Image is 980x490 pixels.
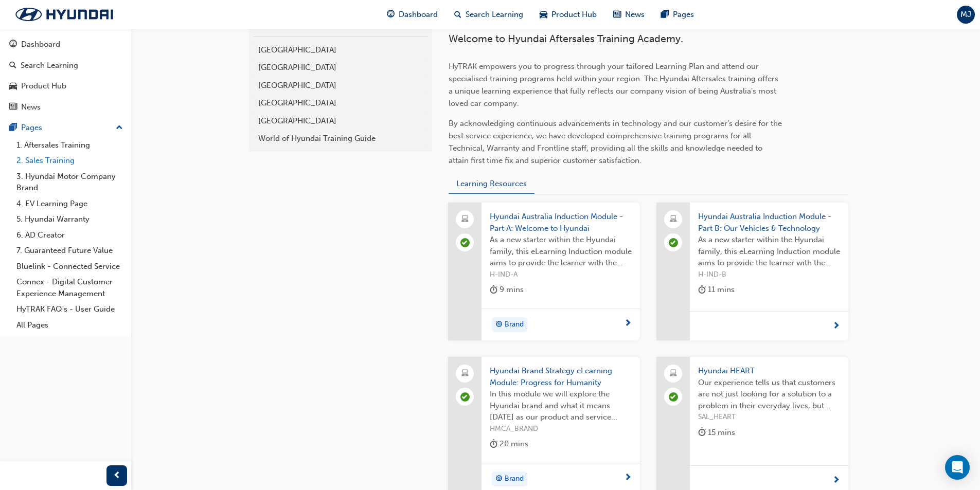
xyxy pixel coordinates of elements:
span: guage-icon [387,8,395,21]
a: 7. Guaranteed Future Value [12,243,127,259]
span: search-icon [9,61,16,70]
a: search-iconSearch Learning [446,4,531,25]
div: Product Hub [21,80,66,92]
span: car-icon [9,82,17,91]
span: H-IND-A [490,269,632,281]
a: [GEOGRAPHIC_DATA] [253,112,428,130]
a: [GEOGRAPHIC_DATA] [253,59,428,77]
a: All Pages [12,317,127,333]
span: pages-icon [661,8,669,21]
span: HMCA_BRAND [490,423,632,435]
a: car-iconProduct Hub [531,4,605,25]
div: Dashboard [21,39,60,50]
span: H-IND-B [698,269,840,281]
span: next-icon [624,474,632,483]
span: next-icon [832,476,840,485]
span: news-icon [9,103,17,112]
span: target-icon [495,473,503,486]
div: Search Learning [21,60,78,71]
div: Open Intercom Messenger [945,455,970,480]
span: HyTRAK empowers you to progress through your tailored Learning Plan and attend our specialised tr... [449,62,780,108]
span: MJ [960,9,971,21]
a: [GEOGRAPHIC_DATA] [253,94,428,112]
span: Search Learning [466,9,523,21]
span: learningRecordVerb_COMPLETE-icon [669,238,678,247]
button: MJ [957,6,975,24]
span: Dashboard [399,9,438,21]
div: 11 mins [698,283,735,296]
div: [GEOGRAPHIC_DATA] [258,80,423,92]
span: Our experience tells us that customers are not just looking for a solution to a problem in their ... [698,377,840,412]
div: World of Hyundai Training Guide [258,133,423,144]
span: SAL_HEART [698,411,840,423]
span: duration-icon [490,283,497,296]
span: car-icon [540,8,547,21]
span: As a new starter within the Hyundai family, this eLearning Induction module aims to provide the l... [490,234,632,269]
span: laptop-icon [670,213,677,226]
a: 4. EV Learning Page [12,196,127,212]
button: Learning Resources [449,174,534,194]
a: 5. Hyundai Warranty [12,211,127,227]
span: Brand [505,319,524,331]
div: [GEOGRAPHIC_DATA] [258,97,423,109]
a: Connex - Digital Customer Experience Management [12,274,127,301]
div: [GEOGRAPHIC_DATA] [258,115,423,127]
span: target-icon [495,318,503,332]
span: Hyundai Australia Induction Module - Part B: Our Vehicles & Technology [698,211,840,234]
span: As a new starter within the Hyundai family, this eLearning Induction module aims to provide the l... [698,234,840,269]
div: [GEOGRAPHIC_DATA] [258,44,423,56]
span: Hyundai Australia Induction Module - Part A: Welcome to Hyundai [490,211,632,234]
span: guage-icon [9,40,17,49]
div: Pages [21,122,42,134]
span: next-icon [624,319,632,329]
a: World of Hyundai Training Guide [253,130,428,148]
a: pages-iconPages [653,4,702,25]
button: DashboardSearch LearningProduct HubNews [4,33,127,118]
span: By acknowledging continuous advancements in technology and our customer’s desire for the best ser... [449,119,784,165]
span: News [625,9,645,21]
button: Pages [4,118,127,137]
div: 9 mins [490,283,524,296]
span: laptop-icon [670,367,677,380]
span: learningRecordVerb_PASS-icon [460,392,470,402]
span: prev-icon [113,469,121,482]
img: Trak [5,4,123,25]
span: news-icon [613,8,621,21]
span: search-icon [454,8,461,21]
a: Dashboard [4,35,127,54]
a: 3. Hyundai Motor Company Brand [12,169,127,196]
a: News [4,98,127,117]
a: HyTRAK FAQ's - User Guide [12,301,127,317]
div: 20 mins [490,438,528,450]
span: Welcome to Hyundai Aftersales Training Academy. [449,33,683,45]
span: duration-icon [698,426,706,439]
span: learningRecordVerb_COMPLETE-icon [669,392,678,402]
a: Product Hub [4,77,127,96]
span: Pages [673,9,694,21]
a: Hyundai Australia Induction Module - Part B: Our Vehicles & TechnologyAs a new starter within the... [656,203,848,340]
span: Hyundai Brand Strategy eLearning Module: Progress for Humanity [490,365,632,388]
span: duration-icon [698,283,706,296]
a: [GEOGRAPHIC_DATA] [253,41,428,59]
div: News [21,101,41,113]
span: laptop-icon [461,213,469,226]
span: next-icon [832,322,840,331]
a: 2. Sales Training [12,153,127,169]
a: 1. Aftersales Training [12,137,127,153]
a: Search Learning [4,56,127,75]
a: Hyundai Australia Induction Module - Part A: Welcome to HyundaiAs a new starter within the Hyunda... [448,203,640,340]
span: up-icon [116,121,123,135]
span: In this module we will explore the Hyundai brand and what it means [DATE] as our product and serv... [490,388,632,423]
a: [GEOGRAPHIC_DATA] [253,77,428,95]
div: 15 mins [698,426,735,439]
a: news-iconNews [605,4,653,25]
span: Product Hub [551,9,597,21]
a: 6. AD Creator [12,227,127,243]
span: Brand [505,473,524,485]
a: guage-iconDashboard [379,4,446,25]
span: Hyundai HEART [698,365,840,377]
div: [GEOGRAPHIC_DATA] [258,62,423,74]
span: duration-icon [490,438,497,450]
